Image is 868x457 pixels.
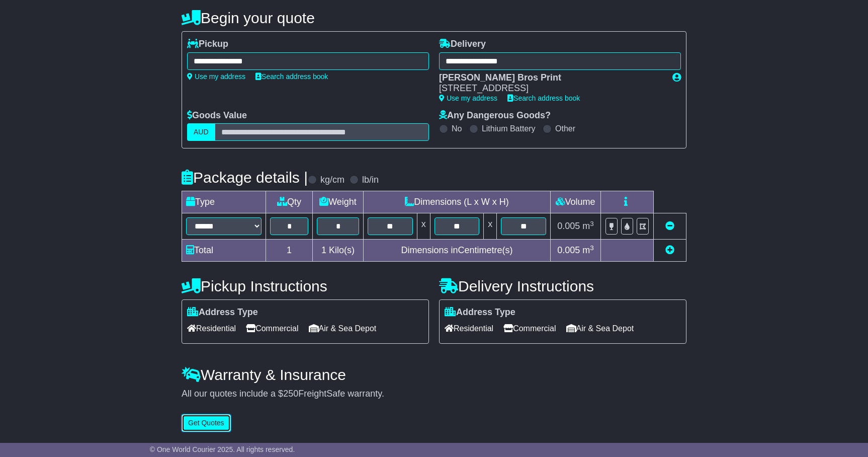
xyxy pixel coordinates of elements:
td: Total [182,240,266,262]
sup: 3 [590,244,594,252]
sup: 3 [590,220,594,227]
a: Use my address [187,72,245,81]
td: Type [182,191,266,213]
label: kg/cm [320,175,344,186]
span: 0.005 [557,245,580,255]
h4: Warranty & Insurance [182,366,686,383]
span: m [582,221,594,231]
button: Get Quotes [182,414,231,432]
a: Search address book [255,72,328,81]
td: x [484,213,497,240]
td: x [417,213,430,240]
td: Dimensions in Centimetre(s) [363,240,550,262]
span: 1 [321,245,326,255]
a: Search address book [507,94,580,102]
span: Air & Sea Depot [309,321,377,336]
label: Address Type [445,307,515,318]
span: Commercial [503,321,556,336]
label: Delivery [439,39,486,50]
div: All our quotes include a $ FreightSafe warranty. [182,389,686,400]
label: Pickup [187,39,228,50]
h4: Begin your quote [182,10,686,26]
span: Residential [187,321,236,336]
label: lb/in [362,175,379,186]
span: 250 [283,389,298,399]
div: [STREET_ADDRESS] [439,83,662,94]
span: m [582,245,594,255]
label: Any Dangerous Goods? [439,110,551,121]
span: Residential [445,321,493,336]
label: Other [555,124,575,133]
label: No [452,124,462,133]
label: Lithium Battery [482,124,536,133]
h4: Pickup Instructions [182,278,429,294]
a: Use my address [439,94,497,102]
label: Address Type [187,307,258,318]
h4: Package details | [182,169,308,186]
a: Remove this item [665,221,674,231]
span: Air & Sea Depot [566,321,634,336]
span: © One World Courier 2025. All rights reserved. [150,445,295,453]
span: Commercial [246,321,298,336]
a: Add new item [665,245,674,255]
td: Dimensions (L x W x H) [363,191,550,213]
td: Volume [550,191,600,213]
label: Goods Value [187,110,247,121]
span: 0.005 [557,221,580,231]
td: Kilo(s) [313,240,364,262]
td: Weight [313,191,364,213]
h4: Delivery Instructions [439,278,686,294]
div: [PERSON_NAME] Bros Print [439,72,662,84]
td: Qty [266,191,313,213]
label: AUD [187,123,215,141]
td: 1 [266,240,313,262]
